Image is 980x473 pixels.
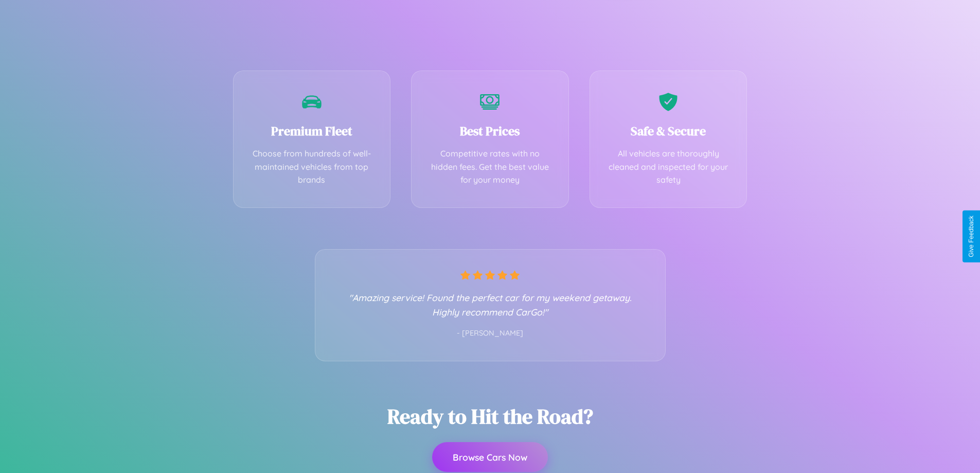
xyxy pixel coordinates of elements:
p: "Amazing service! Found the perfect car for my weekend getaway. Highly recommend CarGo!" [336,290,645,319]
p: - [PERSON_NAME] [336,327,645,340]
div: Give Feedback [968,216,975,257]
h2: Ready to Hit the Road? [387,402,593,430]
h3: Best Prices [427,122,553,139]
p: All vehicles are thoroughly cleaned and inspected for your safety [605,147,732,187]
h3: Safe & Secure [605,122,732,139]
h3: Premium Fleet [249,122,375,139]
button: Browse Cars Now [432,442,548,472]
p: Competitive rates with no hidden fees. Get the best value for your money [427,147,553,187]
p: Choose from hundreds of well-maintained vehicles from top brands [249,147,375,187]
